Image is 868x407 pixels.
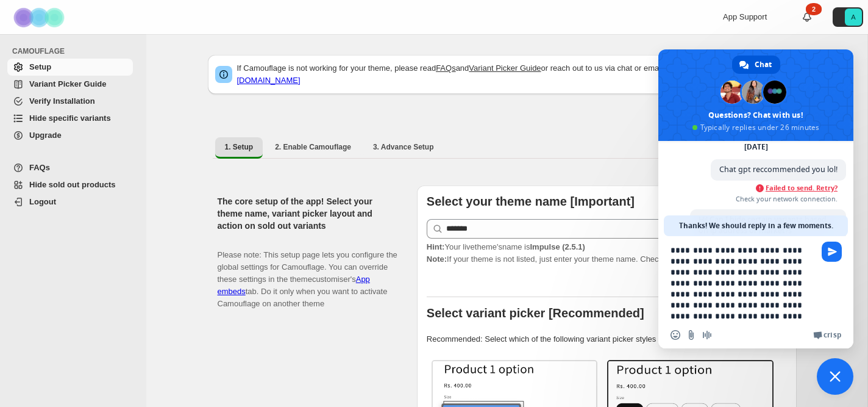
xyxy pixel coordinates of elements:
[7,176,133,193] a: Hide sold out products
[699,214,827,236] span: Hi! Can I hide certain variants based on ip address or market?s
[755,56,772,74] span: Chat
[12,46,138,56] span: CAMOUFLAGE
[851,13,856,21] text: A
[7,110,133,127] a: Hide specific variants
[7,193,133,211] a: Logout
[7,127,133,144] a: Upgrade
[671,330,680,340] span: Insert an emoji
[719,164,838,175] span: Chat gpt reccommended you lol!
[29,96,95,106] span: Verify Installation
[275,142,351,152] span: 2. Enable Camouflage
[427,333,787,345] p: Recommended: Select which of the following variant picker styles match your theme.
[833,7,863,27] button: Avatar with initials A
[7,159,133,176] a: FAQs
[29,113,111,123] span: Hide specific variants
[218,195,397,232] h2: The core setup of the app! Select your theme name, variant picker layout and action on sold out v...
[702,330,712,340] span: Audio message
[686,330,696,340] span: Send a file
[29,180,116,189] span: Hide sold out products
[7,76,133,93] a: Variant Picker Guide
[7,93,133,110] a: Verify Installation
[237,62,789,87] p: If Camouflage is not working for your theme, please read and or reach out to us via chat or email:
[29,131,62,140] span: Upgrade
[711,195,838,203] span: Check your network connection.
[845,9,862,26] span: Avatar with initials A
[29,197,56,206] span: Logout
[723,12,767,21] span: App Support
[824,330,841,340] span: Crisp
[679,215,833,236] span: Thanks! We should reply in a few moments.
[822,242,842,262] span: Send
[813,330,841,340] a: Crisp
[427,242,445,251] strong: Hint:
[427,241,787,265] p: If your theme is not listed, just enter your theme name. Check to find your theme name.
[427,195,635,208] b: Select your theme name [Important]
[732,56,780,74] a: Chat
[801,11,813,23] a: 2
[766,184,838,192] span: Failed to send. Retry?
[427,242,585,251] span: Your live theme's name is
[427,254,447,264] strong: Note:
[469,63,541,73] a: Variant Picker Guide
[436,63,456,73] a: FAQs
[29,62,51,71] span: Setup
[218,237,397,310] p: Please note: This setup page lets you configure the global settings for Camouflage. You can overr...
[7,59,133,76] a: Setup
[10,1,71,34] img: Camouflage
[29,79,106,88] span: Variant Picker Guide
[373,142,434,152] span: 3. Advance Setup
[29,163,50,172] span: FAQs
[806,3,822,15] div: 2
[530,242,585,251] strong: Impulse (2.5.1)
[671,236,817,322] textarea: Compose your message...
[427,306,644,320] b: Select variant picker [Recommended]
[817,358,853,395] a: Close chat
[744,143,768,151] div: [DATE]
[711,184,838,192] a: Failed to send. Retry?
[225,142,254,152] span: 1. Setup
